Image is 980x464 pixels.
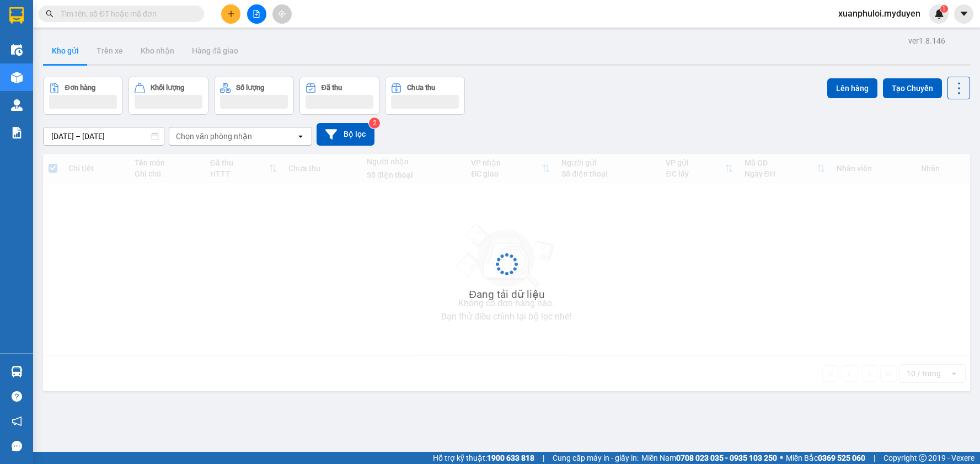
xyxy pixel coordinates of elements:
[278,10,286,18] span: aim
[469,286,544,303] div: Đang tải dữ liệu
[176,131,252,142] div: Chọn văn phòng nhận
[641,452,777,464] span: Miền Nam
[88,38,132,64] button: Trên xe
[919,454,927,462] span: copyright
[934,9,944,19] img: icon-new-feature
[12,391,22,402] span: question-circle
[12,416,22,426] span: notification
[247,4,266,24] button: file-add
[553,452,639,464] span: Cung cấp máy in - giấy in:
[44,127,164,145] input: Select a date range.
[317,123,374,146] button: Bộ lọc
[132,38,183,64] button: Kho nhận
[151,84,184,92] div: Khối lượng
[11,127,23,138] img: solution-icon
[942,5,946,13] span: 1
[272,4,292,24] button: aim
[11,99,23,111] img: warehouse-icon
[236,84,264,92] div: Số lượng
[221,4,240,24] button: plus
[959,9,969,19] span: caret-down
[369,118,380,129] sup: 2
[543,452,544,464] span: |
[46,10,53,18] span: search
[940,5,948,13] sup: 1
[183,38,247,64] button: Hàng đã giao
[227,10,235,18] span: plus
[9,7,24,24] img: logo-vxr
[487,454,534,462] strong: 1900 633 818
[128,77,208,115] button: Khối lượng
[829,7,929,20] span: xuanphuloi.myduyen
[818,454,865,462] strong: 0369 525 060
[385,77,465,115] button: Chưa thu
[407,84,435,92] div: Chưa thu
[253,10,260,18] span: file-add
[433,452,534,464] span: Hỗ trợ kỹ thuật:
[299,77,379,115] button: Đã thu
[43,38,88,64] button: Kho gửi
[827,78,877,98] button: Lên hàng
[874,452,875,464] span: |
[908,35,945,47] div: ver 1.8.146
[322,84,342,92] div: Đã thu
[43,77,123,115] button: Đơn hàng
[65,84,95,92] div: Đơn hàng
[676,454,777,462] strong: 0708 023 035 - 0935 103 250
[883,78,942,98] button: Tạo Chuyến
[11,44,23,56] img: warehouse-icon
[11,366,23,377] img: warehouse-icon
[296,132,305,141] svg: open
[780,456,783,460] span: ⚪️
[61,8,191,20] input: Tìm tên, số ĐT hoặc mã đơn
[12,441,22,451] span: message
[214,77,294,115] button: Số lượng
[954,4,973,24] button: caret-down
[786,452,865,464] span: Miền Bắc
[11,72,23,83] img: warehouse-icon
